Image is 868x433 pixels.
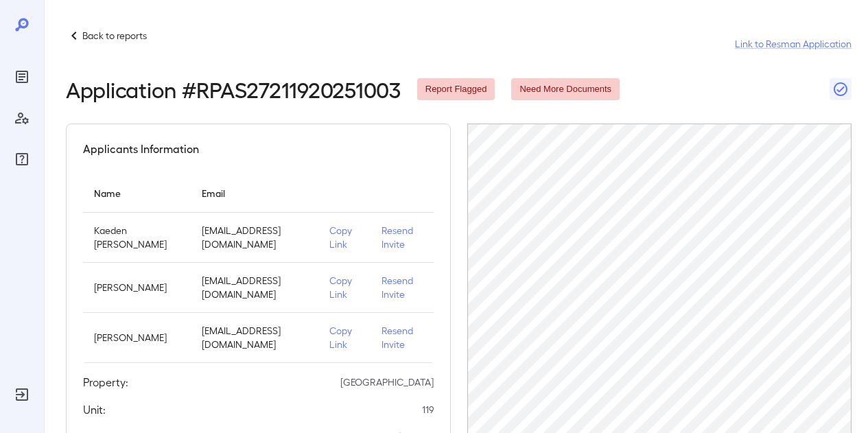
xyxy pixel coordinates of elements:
p: [PERSON_NAME] [94,331,180,344]
div: FAQ [11,148,33,170]
h5: Applicants Information [83,141,199,157]
h2: Application # RPAS27211920251003 [66,77,401,102]
p: Copy Link [329,274,360,301]
p: 119 [422,403,434,417]
p: [EMAIL_ADDRESS][DOMAIN_NAME] [202,224,308,251]
span: Need More Documents [511,83,620,96]
p: Resend Invite [382,324,423,351]
p: [EMAIL_ADDRESS][DOMAIN_NAME] [202,324,308,351]
p: [GEOGRAPHIC_DATA] [340,375,434,389]
h5: Unit: [83,401,106,418]
span: Report Flagged [417,83,495,96]
p: Resend Invite [382,224,423,251]
div: Log Out [11,384,33,406]
p: Resend Invite [382,274,423,301]
th: Name [83,174,191,213]
a: Link to Resman Application [735,37,852,51]
div: Manage Users [11,107,33,129]
div: Reports [11,66,33,88]
table: simple table [83,174,434,363]
p: Copy Link [329,324,360,351]
p: Copy Link [329,224,360,251]
p: [PERSON_NAME] [94,281,180,294]
th: Email [191,174,319,213]
h5: Property: [83,374,128,390]
p: Back to reports [82,29,147,43]
button: Close Report [830,78,852,100]
p: [EMAIL_ADDRESS][DOMAIN_NAME] [202,274,308,301]
p: Kaeden [PERSON_NAME] [94,224,180,251]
